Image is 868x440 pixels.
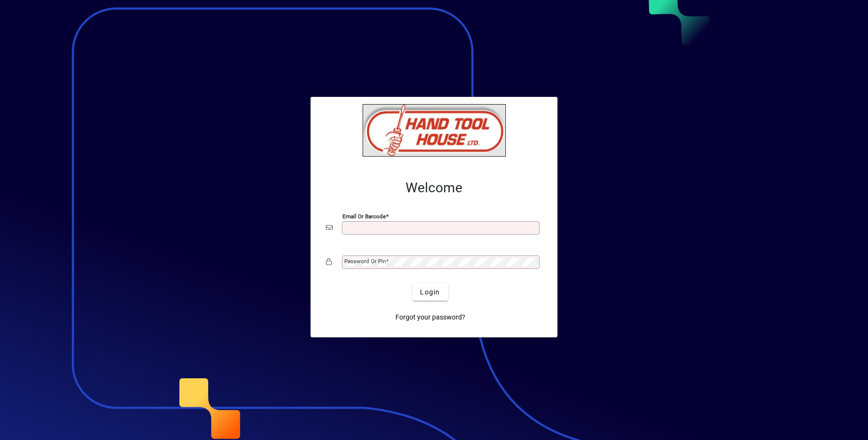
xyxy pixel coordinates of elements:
button: Login [412,283,448,301]
h2: Welcome [326,180,542,196]
span: Login [420,287,440,297]
a: Forgot your password? [392,308,469,326]
span: Forgot your password? [395,312,465,322]
mat-label: Email or Barcode [342,213,386,220]
mat-label: Password or Pin [344,258,386,265]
